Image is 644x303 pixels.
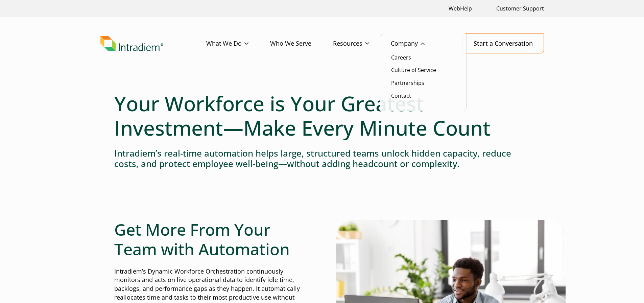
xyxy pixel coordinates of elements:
a: Customer Support [494,1,547,16]
a: Contact [391,92,411,99]
h2: Get More From Your Team with Automation [114,220,308,259]
a: Resources [333,34,391,53]
a: Company [391,34,446,53]
h4: Intradiem’s real-time automation helps large, structured teams unlock hidden capacity, reduce cos... [114,148,530,169]
a: Link opens in a new window [446,1,475,16]
a: Culture of Service [391,66,436,74]
a: What We Do [206,34,270,53]
a: Careers [391,54,411,61]
a: Partnerships [391,79,424,87]
h1: Your Workforce is Your Greatest Investment—Make Every Minute Count [114,91,530,140]
a: Link to homepage of Intradiem [100,36,206,51]
img: Intradiem [100,36,163,51]
a: Start a Conversation [462,33,544,53]
a: Who We Serve [270,34,333,53]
